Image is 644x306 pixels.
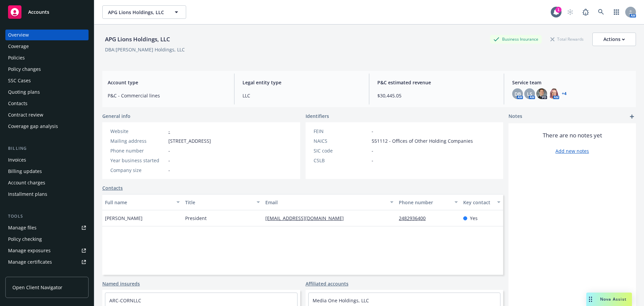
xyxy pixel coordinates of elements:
[5,268,89,279] a: Manage claims
[5,41,89,52] a: Coverage
[314,147,369,154] div: SIC code
[5,87,89,97] a: Quoting plans
[470,215,478,222] span: Yes
[8,30,29,40] div: Overview
[110,147,166,154] div: Phone number
[563,5,577,19] a: Start snowing
[110,167,166,174] div: Company size
[243,92,361,99] span: LLC
[603,33,625,46] div: Actions
[108,79,226,86] span: Account type
[555,147,589,155] a: Add new notes
[185,199,253,206] div: Title
[102,280,140,287] a: Named insureds
[555,7,561,13] div: 1
[396,194,460,210] button: Phone number
[536,88,547,99] img: photo
[314,128,369,135] div: FEIN
[515,90,521,97] span: DB
[105,215,143,222] span: [PERSON_NAME]
[5,234,89,245] a: Policy checking
[314,137,369,144] div: NAICS
[5,145,89,152] div: Billing
[314,157,369,164] div: CSLB
[579,5,592,19] a: Report a Bug
[8,257,52,267] div: Manage certificates
[543,131,602,139] span: There are no notes yet
[8,177,45,188] div: Account charges
[610,5,623,19] a: Switch app
[265,215,349,221] a: [EMAIL_ADDRESS][DOMAIN_NAME]
[185,215,207,222] span: President
[108,92,226,99] span: P&C - Commercial lines
[547,35,587,43] div: Total Rewards
[8,268,42,279] div: Manage claims
[512,79,631,86] span: Service team
[8,64,41,75] div: Policy changes
[8,189,47,200] div: Installment plans
[12,284,62,291] span: Open Client Navigator
[399,199,450,206] div: Phone number
[594,5,608,19] a: Search
[110,157,166,164] div: Year business started
[463,199,493,206] div: Key contact
[586,293,595,306] div: Drag to move
[5,189,89,200] a: Installment plans
[168,167,170,174] span: -
[628,113,636,121] a: add
[105,46,185,53] div: DBA: [PERSON_NAME] Holdings, LLC
[377,92,496,99] span: $30,445.05
[548,88,559,99] img: photo
[5,64,89,75] a: Policy changes
[5,75,89,86] a: SSC Cases
[508,113,522,121] span: Notes
[102,184,123,191] a: Contacts
[105,199,172,206] div: Full name
[102,5,186,19] button: APG Lions Holdings, LLC
[8,166,42,177] div: Billing updates
[102,113,130,120] span: General info
[306,280,348,287] a: Affiliated accounts
[5,3,89,21] a: Accounts
[377,79,496,86] span: P&C estimated revenue
[8,110,43,120] div: Contract review
[372,128,373,135] span: -
[372,137,473,144] span: 551112 - Offices of Other Holding Companies
[8,75,31,86] div: SSC Cases
[306,113,329,120] span: Identifiers
[399,215,431,221] a: 2482936400
[5,52,89,63] a: Policies
[461,194,503,210] button: Key contact
[592,33,636,46] button: Actions
[102,35,173,44] div: APG Lions Holdings, LLC
[372,157,373,164] span: -
[600,296,627,302] span: Nova Assist
[5,166,89,177] a: Billing updates
[110,128,166,135] div: Website
[5,155,89,165] a: Invoices
[168,147,170,154] span: -
[586,293,632,306] button: Nova Assist
[5,245,89,256] a: Manage exposures
[8,41,29,52] div: Coverage
[168,137,211,144] span: [STREET_ADDRESS]
[265,199,386,206] div: Email
[8,98,28,109] div: Contacts
[8,121,58,132] div: Coverage gap analysis
[110,137,166,144] div: Mailing address
[243,79,361,86] span: Legal entity type
[263,194,396,210] button: Email
[313,297,369,304] a: Media One Holdings, LLC
[490,35,542,43] div: Business Insurance
[5,177,89,188] a: Account charges
[372,147,373,154] span: -
[5,121,89,132] a: Coverage gap analysis
[5,98,89,109] a: Contacts
[5,110,89,120] a: Contract review
[5,257,89,267] a: Manage certificates
[8,155,26,165] div: Invoices
[562,92,567,96] a: +4
[182,194,263,210] button: Title
[8,87,40,97] div: Quoting plans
